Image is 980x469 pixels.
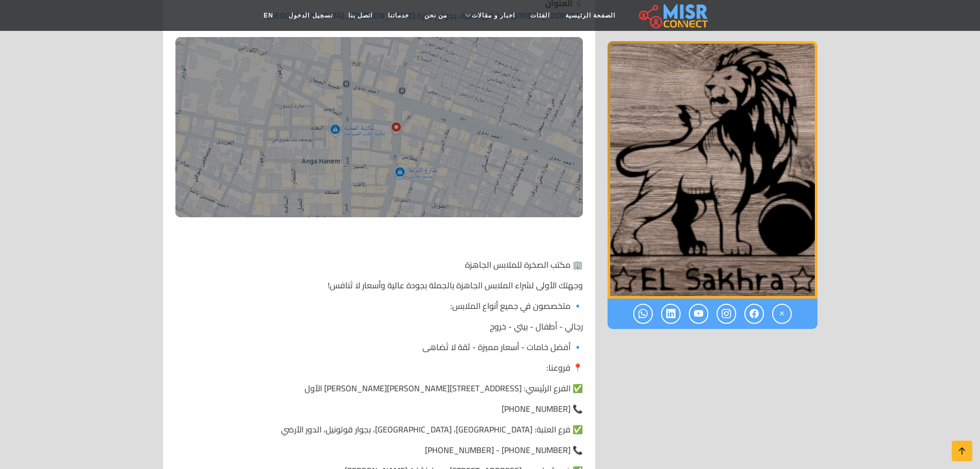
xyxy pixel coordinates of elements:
a: الفئات [523,6,558,25]
a: اخبار و مقالات [455,6,523,25]
p: 🔹 متخصصون في جميع أنواع الملابس: [175,300,583,312]
a: [STREET_ADDRESS]ترعة البولاقية، بجوار إشارة [PERSON_NAME], , [GEOGRAPHIC_DATA] مكتب الصخرة للملاب... [175,8,583,217]
a: خدماتنا [380,6,417,25]
a: EN [256,6,281,25]
p: وجهتك الأولى لشراء الملابس الجاهزة بالجملة بجودة عالية وأسعار لا تُنافس! [175,279,583,291]
p: ✅ الفرع الرئيسي: [STREET_ADDRESS][PERSON_NAME][PERSON_NAME] الأول [175,382,583,394]
p: ✅ فرع العتبة: [GEOGRAPHIC_DATA]، [GEOGRAPHIC_DATA]، بجوار قوتونيل، الدور الأرضي [175,423,583,436]
p: رجالي - أطفال - بيتي - خروج [175,320,583,333]
a: من نحن [417,6,455,25]
a: تسجيل الدخول [281,6,340,25]
img: مكتب الصخرة للملابس الجاهزة شبرا [175,37,583,217]
img: مكتب الصخرة للملابس الجاهزة شبرا [608,41,817,299]
a: اتصل بنا [341,6,380,25]
p: 📍 فروعنا: [175,361,583,374]
span: اخبار و مقالات [472,11,515,20]
img: main.misr_connect [639,3,708,28]
p: 🏢 مكتب الصخرة للملابس الجاهزة [175,258,583,271]
div: 1 / 1 [608,41,817,299]
a: الصفحة الرئيسية [558,6,623,25]
p: 🔹 أفضل خامات - أسعار مميزة - ثقة لا تُضاهى [175,341,583,353]
p: 📞 [PHONE_NUMBER] - [PHONE_NUMBER] [175,444,583,456]
p: 📞 [PHONE_NUMBER] [175,403,583,415]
